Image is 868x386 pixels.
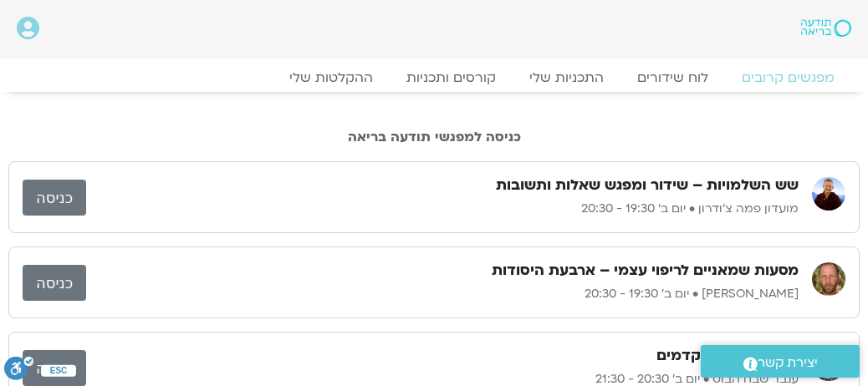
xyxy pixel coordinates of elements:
[23,180,86,216] a: כניסה
[17,69,851,86] nav: Menu
[812,262,845,296] img: תומר פיין
[496,175,799,196] h3: שש השלמויות – שידור ומפגש שאלות ותשובות
[758,352,818,374] span: יצירת קשר
[273,69,390,86] a: ההקלטות שלי
[23,265,86,301] a: כניסה
[23,350,86,386] a: כניסה
[492,261,799,281] h3: מסעות שמאניים לריפוי עצמי – ארבעת היסודות
[390,69,513,86] a: קורסים ותכניות
[725,69,851,86] a: מפגשים קרובים
[86,199,799,219] p: מועדון פמה צ'ודרון • יום ב׳ 19:30 - 20:30
[812,177,845,211] img: מועדון פמה צ'ודרון
[86,284,799,304] p: [PERSON_NAME] • יום ב׳ 19:30 - 20:30
[656,346,799,366] h3: מיינדפולנס מתקדמים
[620,69,725,86] a: לוח שידורים
[513,69,620,86] a: התכניות שלי
[701,345,860,378] a: יצירת קשר
[8,130,860,145] h2: כניסה למפגשי תודעה בריאה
